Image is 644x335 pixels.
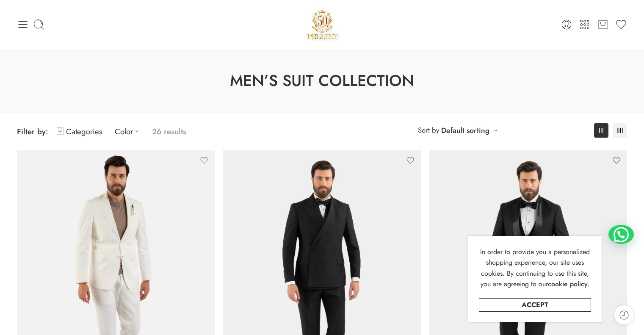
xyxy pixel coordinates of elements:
a: cookie policy. [548,279,589,290]
a: Accept [479,298,591,312]
h1: Men’s Suit Collection [21,70,623,92]
a: Pellini - [304,6,340,42]
span: Sort by [418,123,439,137]
span: Filter by: [17,126,48,137]
a: Default sorting [441,125,489,136]
p: 26 results [152,122,186,141]
a: Wishlist [615,19,627,30]
a: Cart [597,19,609,30]
img: Pellini [304,6,340,42]
a: Login / Register [561,19,572,30]
a: Categories [57,122,102,141]
a: Color [115,122,144,141]
span: In order to provide you a personalized shopping experience, our site uses cookies. By continuing ... [480,247,590,289]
